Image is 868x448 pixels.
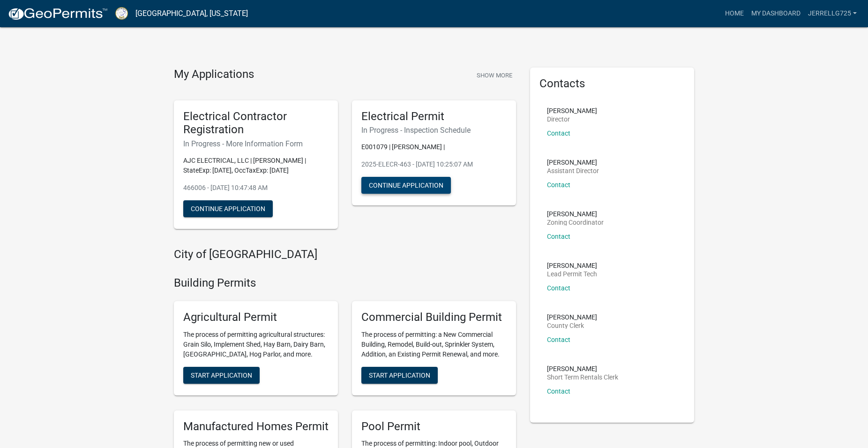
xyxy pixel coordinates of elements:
a: Home [721,5,748,23]
h5: Pool Permit [361,420,507,433]
p: [PERSON_NAME] [547,365,618,372]
p: [PERSON_NAME] [547,159,599,166]
a: Contact [547,129,570,137]
a: Contact [547,233,570,240]
button: Show More [473,68,516,83]
a: My Dashboard [748,5,804,23]
a: Contact [547,181,570,189]
h5: Electrical Permit [361,110,507,123]
h6: In Progress - More Information Form [183,139,329,148]
span: Start Application [369,371,430,379]
h6: In Progress - Inspection Schedule [361,126,507,135]
p: County Clerk [547,322,597,329]
button: Continue Application [183,200,273,217]
p: [PERSON_NAME] [547,314,597,320]
p: Short Term Rentals Clerk [547,374,618,380]
p: Zoning Coordinator [547,219,604,226]
p: [PERSON_NAME] [547,211,604,217]
p: Lead Permit Tech [547,271,597,277]
p: [PERSON_NAME] [547,262,597,269]
p: AJC ELECTRICAL, LLC | [PERSON_NAME] | StateExp: [DATE], OccTaxExp: [DATE] [183,156,329,175]
span: Start Application [191,371,252,379]
a: Contact [547,387,570,395]
h5: Commercial Building Permit [361,311,507,324]
h4: City of [GEOGRAPHIC_DATA] [174,248,516,261]
h4: My Applications [174,68,254,82]
button: Start Application [183,367,260,384]
h5: Contacts [539,77,685,91]
p: Assistant Director [547,167,599,174]
button: Continue Application [361,177,451,194]
a: Contact [547,336,570,343]
a: [GEOGRAPHIC_DATA], [US_STATE] [135,6,248,22]
p: The process of permitting: a New Commercial Building, Remodel, Build-out, Sprinkler System, Addit... [361,330,507,359]
h5: Electrical Contractor Registration [183,110,329,137]
p: 466006 - [DATE] 10:47:48 AM [183,183,329,193]
a: Contact [547,284,570,292]
p: 2025-ELECR-463 - [DATE] 10:25:07 AM [361,159,507,169]
h5: Agricultural Permit [183,311,329,324]
p: Director [547,116,597,122]
img: Putnam County, Georgia [115,7,128,20]
h4: Building Permits [174,276,516,290]
a: jerrellg725 [804,5,861,23]
p: E001079 | [PERSON_NAME] | [361,142,507,152]
h5: Manufactured Homes Permit [183,420,329,433]
button: Start Application [361,367,438,384]
p: [PERSON_NAME] [547,107,597,114]
p: The process of permitting agricultural structures: Grain Silo, Implement Shed, Hay Barn, Dairy Ba... [183,330,329,359]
